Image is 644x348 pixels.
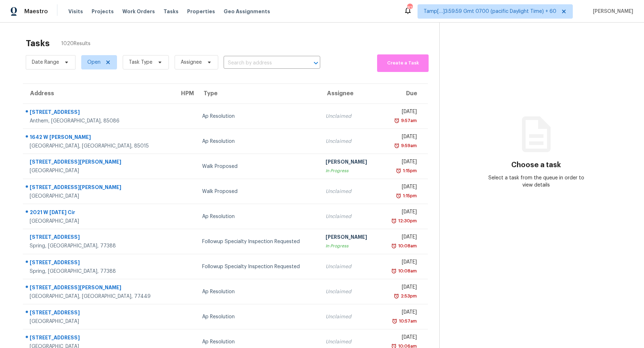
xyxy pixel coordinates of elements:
[392,318,397,325] img: Overdue Alarm Icon
[511,161,561,169] h3: Choose a task
[224,8,270,15] span: Geo Assignments
[400,117,417,124] div: 9:57am
[326,158,374,167] div: [PERSON_NAME]
[129,59,152,66] span: Task Type
[202,238,314,245] div: Followup Specialty Inspection Requested
[30,318,168,325] div: [GEOGRAPHIC_DATA]
[202,313,314,320] div: Ap Resolution
[401,192,417,199] div: 1:15pm
[30,218,168,225] div: [GEOGRAPHIC_DATA]
[385,309,417,318] div: [DATE]
[385,158,417,167] div: [DATE]
[394,293,399,300] img: Overdue Alarm Icon
[30,293,168,300] div: [GEOGRAPHIC_DATA], [GEOGRAPHIC_DATA], 77449
[30,158,168,167] div: [STREET_ADDRESS][PERSON_NAME]
[87,59,101,66] span: Open
[397,217,417,224] div: 12:30pm
[326,167,374,174] div: In Progress
[68,8,83,15] span: Visits
[391,242,397,250] img: Overdue Alarm Icon
[397,267,417,275] div: 10:08am
[196,84,320,104] th: Type
[326,213,374,220] div: Unclaimed
[326,113,374,120] div: Unclaimed
[394,117,400,124] img: Overdue Alarm Icon
[385,208,417,217] div: [DATE]
[30,268,168,275] div: Spring, [GEOGRAPHIC_DATA], 77388
[424,8,556,15] span: Tamp[…]3:59:59 Gmt 0700 (pacific Daylight Time) + 60
[174,84,196,104] th: HPM
[590,8,633,15] span: [PERSON_NAME]
[326,188,374,195] div: Unclaimed
[30,134,168,142] div: 1642 W [PERSON_NAME]
[202,163,314,170] div: Walk Proposed
[202,138,314,145] div: Ap Resolution
[202,338,314,345] div: Ap Resolution
[326,233,374,242] div: [PERSON_NAME]
[326,338,374,345] div: Unclaimed
[202,188,314,195] div: Walk Proposed
[26,40,50,47] h2: Tasks
[380,84,428,104] th: Due
[401,167,417,174] div: 1:15pm
[30,142,168,150] div: [GEOGRAPHIC_DATA], [GEOGRAPHIC_DATA], 85015
[385,284,417,293] div: [DATE]
[30,259,168,268] div: [STREET_ADDRESS]
[181,59,202,66] span: Assignee
[385,133,417,142] div: [DATE]
[385,334,417,343] div: [DATE]
[23,84,174,104] th: Address
[202,263,314,270] div: Followup Specialty Inspection Requested
[326,138,374,145] div: Unclaimed
[381,59,425,67] span: Create a Task
[61,40,91,47] span: 1020 Results
[122,8,155,15] span: Work Orders
[326,288,374,295] div: Unclaimed
[30,284,168,293] div: [STREET_ADDRESS][PERSON_NAME]
[326,263,374,270] div: Unclaimed
[30,167,168,174] div: [GEOGRAPHIC_DATA]
[320,84,380,104] th: Assignee
[224,58,300,69] input: Search by address
[396,167,401,174] img: Overdue Alarm Icon
[30,309,168,318] div: [STREET_ADDRESS]
[407,4,412,11] div: 827
[391,217,397,224] img: Overdue Alarm Icon
[377,54,429,72] button: Create a Task
[30,108,168,117] div: [STREET_ADDRESS]
[164,9,179,14] span: Tasks
[488,174,585,189] div: Select a task from the queue in order to view details
[202,288,314,295] div: Ap Resolution
[202,113,314,120] div: Ap Resolution
[30,334,168,343] div: [STREET_ADDRESS]
[394,142,400,149] img: Overdue Alarm Icon
[399,293,417,300] div: 2:53pm
[32,59,59,66] span: Date Range
[326,242,374,250] div: In Progress
[400,142,417,149] div: 9:59am
[397,318,417,325] div: 10:57am
[385,183,417,192] div: [DATE]
[385,233,417,242] div: [DATE]
[396,192,401,199] img: Overdue Alarm Icon
[187,8,215,15] span: Properties
[30,193,168,200] div: [GEOGRAPHIC_DATA]
[30,209,168,218] div: 2021 W [DATE] Cir
[326,313,374,320] div: Unclaimed
[30,242,168,250] div: Spring, [GEOGRAPHIC_DATA], 77388
[202,213,314,220] div: Ap Resolution
[24,8,48,15] span: Maestro
[30,233,168,242] div: [STREET_ADDRESS]
[311,58,321,68] button: Open
[391,267,397,275] img: Overdue Alarm Icon
[385,108,417,117] div: [DATE]
[30,117,168,125] div: Anthem, [GEOGRAPHIC_DATA], 85086
[92,8,114,15] span: Projects
[30,184,168,193] div: [STREET_ADDRESS][PERSON_NAME]
[385,258,417,267] div: [DATE]
[397,242,417,250] div: 10:08am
